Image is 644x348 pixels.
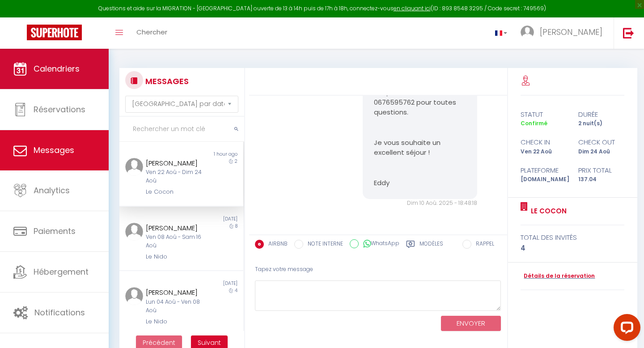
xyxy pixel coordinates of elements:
[34,104,85,115] span: Réservations
[143,338,175,347] span: Précédent
[198,338,221,347] span: Suivant
[515,137,572,148] div: check in
[235,287,237,294] span: 4
[130,17,174,49] a: Chercher
[143,71,189,91] h3: MESSAGES
[521,119,547,127] span: Confirmé
[623,27,634,38] img: logout
[181,151,243,158] div: 1 hour ago
[359,239,399,249] label: WhatsApp
[572,148,630,156] div: Dim 24 Aoû
[514,17,614,49] a: ... [PERSON_NAME]
[572,109,630,120] div: durée
[515,165,572,176] div: Plateforme
[521,243,624,254] div: 4
[606,310,644,348] iframe: LiveChat chat widget
[181,216,243,223] div: [DATE]
[303,240,343,250] label: NOTE INTERNE
[521,25,534,39] img: ...
[119,117,244,142] input: Rechercher un mot clé
[146,223,206,233] div: [PERSON_NAME]
[146,158,206,169] div: [PERSON_NAME]
[419,240,443,251] label: Modèles
[34,266,89,277] span: Hébergement
[34,144,74,156] span: Messages
[528,206,567,216] a: Le Cocon
[515,109,572,120] div: statut
[471,240,494,250] label: RAPPEL
[34,225,76,237] span: Paiements
[146,298,206,315] div: Lun 04 Aoû - Ven 08 Aoû
[34,63,80,74] span: Calendriers
[572,119,630,128] div: 2 nuit(s)
[34,185,70,196] span: Analytics
[235,158,237,165] span: 2
[572,165,630,176] div: Prix total
[181,280,243,287] div: [DATE]
[572,137,630,148] div: check out
[521,232,624,243] div: total des invités
[515,175,572,184] div: [DOMAIN_NAME]
[572,175,630,184] div: 137.04
[34,307,85,318] span: Notifications
[264,240,288,250] label: AIRBNB
[521,272,595,280] a: Détails de la réservation
[363,199,477,208] div: Dim 10 Aoû. 2025 - 18:48:18
[540,26,602,38] span: [PERSON_NAME]
[27,25,82,40] img: Super Booking
[394,4,431,12] a: en cliquant ici
[255,259,501,280] div: Tapez votre message
[125,223,143,241] img: ...
[146,317,206,326] div: Le Nido
[125,158,143,176] img: ...
[146,233,206,250] div: Ven 08 Aoû - Sam 16 Aoû
[515,148,572,156] div: Ven 22 Aoû
[146,287,206,298] div: [PERSON_NAME]
[136,27,167,37] span: Chercher
[146,187,206,196] div: Le Cocon
[146,252,206,261] div: Le Nido
[441,316,501,331] button: ENVOYER
[146,168,206,185] div: Ven 22 Aoû - Dim 24 Aoû
[235,223,237,229] span: 8
[125,287,143,305] img: ...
